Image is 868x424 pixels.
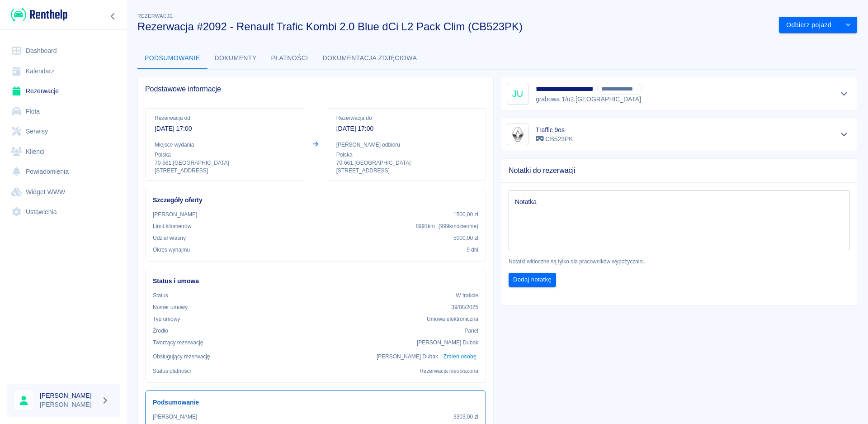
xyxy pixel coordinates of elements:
a: Renthelp logo [7,7,67,22]
p: Typ umowy [153,315,180,323]
h6: [PERSON_NAME] [40,391,98,400]
p: Rezerwacja do [336,114,476,122]
button: Podsumowanie [137,48,208,69]
span: ( 999 km dziennie ) [439,223,478,229]
button: Zwiń nawigację [106,10,120,22]
a: Kalendarz [7,61,120,81]
h6: Status i umowa [153,276,478,286]
a: Serwisy [7,121,120,142]
p: [DATE] 17:00 [336,124,476,133]
a: Klienci [7,142,120,162]
span: Notatki do rezerwacji [509,166,849,175]
span: Podstawowe informacje [145,85,486,94]
button: Dokumenty [208,48,264,69]
h3: Rezerwacja #2092 - Renault Trafic Kombi 2.0 Blue dCi L2 Pack Clim (CB523PK) [137,20,772,33]
p: [STREET_ADDRESS] [336,167,476,175]
p: Panel [465,327,479,335]
p: Polska [155,151,295,159]
p: Tworzący rezerwację [153,338,203,347]
p: 9 dni [467,246,478,254]
button: Dokumentacja zdjęciowa [316,48,425,69]
p: grabowa 1/u2 , [GEOGRAPHIC_DATA] [536,95,660,104]
button: drop-down [839,17,857,33]
p: [PERSON_NAME] [153,413,197,421]
div: JU [507,83,528,105]
button: Zmień osobę [442,350,478,363]
button: Pokaż szczegóły [837,128,852,141]
a: Widget WWW [7,182,120,202]
h6: Traffic 9os [536,125,573,134]
p: Limit kilometrów [153,222,191,230]
a: Powiadomienia [7,162,120,182]
p: [PERSON_NAME] Dubak [377,353,438,361]
p: 1500,00 zł [453,210,478,219]
button: Odbierz pojazd [779,17,839,33]
button: Dodaj notatkę [509,273,556,287]
span: Rezerwacje [137,13,173,19]
a: Rezerwacje [7,81,120,101]
img: Image [509,125,527,143]
a: Flota [7,101,120,122]
p: [PERSON_NAME] Dubak [417,338,478,347]
p: [PERSON_NAME] [40,400,98,410]
h6: Szczegóły oferty [153,195,478,205]
p: Rezerwacja od [155,114,295,122]
p: CB523PK [536,134,573,144]
p: Rezerwacja nieopłacona [420,367,478,375]
p: Udział własny [153,234,186,242]
p: Umowa elektroniczna [427,315,478,323]
p: 3303,00 zł [453,413,478,421]
p: 39/08/2025 [451,303,478,311]
p: Numer umowy [153,303,188,311]
button: Pokaż szczegóły [837,87,852,100]
p: Status [153,291,168,300]
p: Polska [336,151,476,159]
a: Dashboard [7,41,120,61]
p: 70-661 , [GEOGRAPHIC_DATA] [336,159,476,167]
p: [PERSON_NAME] [153,210,197,219]
p: 5000,00 zł [453,234,478,242]
p: Żrodło [153,327,168,335]
p: Obsługujący rezerwację [153,353,210,361]
p: Miejsce wydania [155,141,295,149]
button: Płatności [264,48,316,69]
h6: Podsumowanie [153,398,478,407]
p: Notatki widoczne są tylko dla pracowników wypożyczalni. [509,257,849,266]
p: W trakcie [456,291,478,300]
p: Okres wynajmu [153,246,190,254]
p: 8991 km [415,222,478,230]
img: Renthelp logo [11,7,67,22]
p: [DATE] 17:00 [155,124,295,133]
p: Status płatności [153,367,191,375]
p: [STREET_ADDRESS] [155,167,295,175]
p: 70-661 , [GEOGRAPHIC_DATA] [155,159,295,167]
a: Ustawienia [7,202,120,222]
p: [PERSON_NAME] odbioru [336,141,476,149]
